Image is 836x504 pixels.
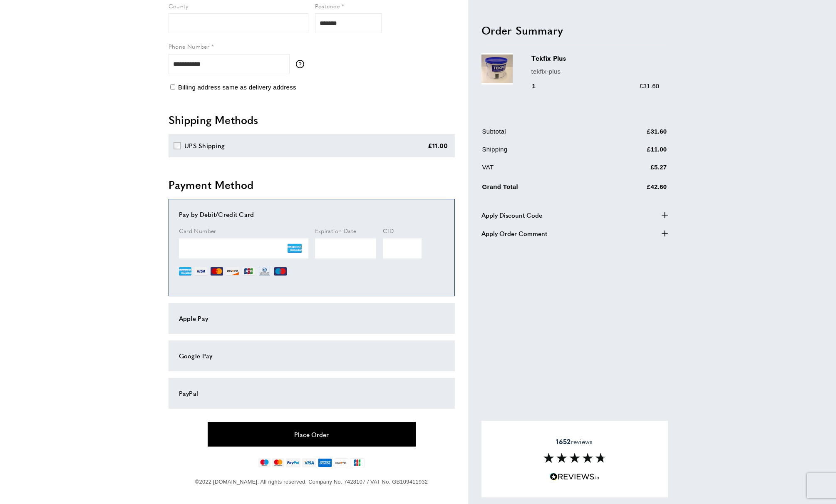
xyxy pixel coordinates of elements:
[481,22,668,37] h2: Order Summary
[179,388,444,398] div: PayPal
[211,265,223,278] img: MC.png
[302,458,316,467] img: visa
[274,265,287,278] img: MI.png
[179,238,308,258] iframe: Secure Credit Card Frame - Credit Card Number
[481,228,547,238] span: Apply Order Comment
[315,226,357,235] span: Expiration Date
[315,2,340,10] span: Postcode
[178,84,296,91] span: Billing address same as delivery address
[350,458,365,467] img: jcb
[288,241,302,256] img: AE.png
[179,351,444,361] div: Google Pay
[556,437,593,446] span: reviews
[601,144,667,160] td: £11.00
[550,473,600,481] img: Reviews.io 5 stars
[208,422,416,447] button: Place Order
[601,180,667,198] td: £42.60
[383,238,422,258] iframe: Secure Credit Card Frame - CVV
[242,265,255,278] img: JCB.png
[286,458,300,467] img: paypal
[195,479,428,485] span: ©2022 [DOMAIN_NAME]. All rights reserved. Company No. 7428107 / VAT No. GB109411932
[334,458,348,467] img: discover
[482,126,601,142] td: Subtotal
[195,265,207,278] img: VI.png
[226,265,239,278] img: DI.png
[482,144,601,160] td: Shipping
[482,180,601,198] td: Grand Total
[179,313,444,323] div: Apple Pay
[481,210,542,220] span: Apply Discount Code
[318,458,332,467] img: american-express
[258,458,270,467] img: maestro
[169,2,189,10] span: County
[169,42,210,50] span: Phone Number
[179,226,216,235] span: Card Number
[428,141,448,151] div: £11.00
[481,53,513,84] img: Tekfix Plus
[258,265,271,278] img: DN.png
[556,437,571,446] strong: 1652
[601,126,667,142] td: £31.60
[296,60,308,68] button: More information
[272,458,284,467] img: mastercard
[179,209,444,219] div: Pay by Debit/Credit Card
[543,453,606,463] img: Reviews section
[531,66,660,76] p: tekfix-plus
[179,265,191,278] img: AE.png
[169,112,455,127] h2: Shipping Methods
[640,82,660,89] span: £31.60
[170,84,175,89] input: Billing address same as delivery address
[383,226,394,235] span: CID
[184,141,225,151] div: UPS Shipping
[169,177,455,192] h2: Payment Method
[482,162,601,178] td: VAT
[315,238,377,258] iframe: Secure Credit Card Frame - Expiration Date
[531,53,660,63] h3: Tekfix Plus
[601,162,667,178] td: £5.27
[531,81,548,91] div: 1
